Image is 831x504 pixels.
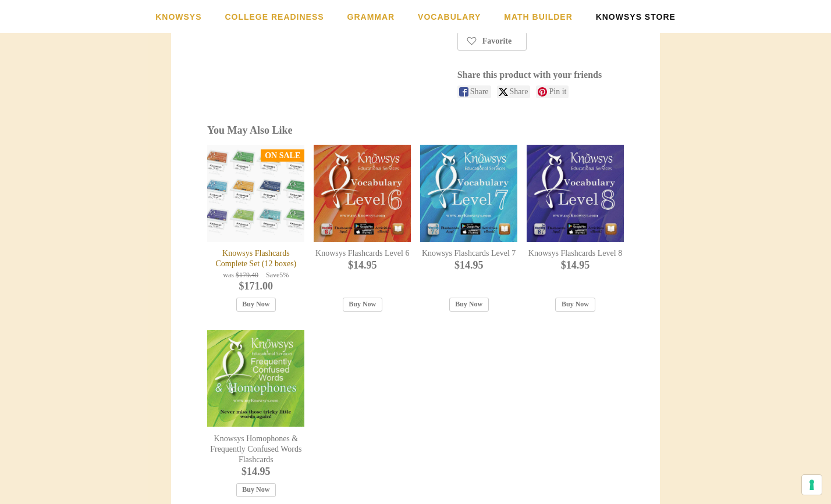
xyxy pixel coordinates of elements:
[449,298,489,312] button: Buy Now
[457,69,624,81] div: Share this product with your friends
[314,259,411,272] div: $14.95
[536,85,569,98] a: Pin it
[510,85,531,98] span: Share
[242,300,269,309] span: Buy Now
[207,434,304,466] a: Knowsys Homophones & Frequently Confused Words Flashcards
[549,85,569,98] span: Pin it
[420,145,517,242] a: Knowsys Flashcards Level 7
[470,85,491,98] span: Share
[207,248,304,269] a: Knowsys Flashcards Complete Set (12 boxes)
[343,298,382,312] button: Buy Now
[457,32,527,51] button: Save this product for later
[236,298,276,312] button: Buy Now
[349,300,376,309] span: Buy Now
[223,271,234,279] span: was
[457,85,491,98] a: Share
[207,145,304,242] a: On SaleKnowsys Flashcards Complete Set (12 boxes)
[802,475,822,495] button: Your consent preferences for tracking technologies
[263,271,292,280] div: Save 5%
[236,271,258,279] s: $179.40
[497,85,531,98] a: Share
[207,330,304,427] a: Knowsys Homophones &amp; Frequently Confused Words Flashcards
[314,248,411,259] a: Knowsys Flashcards Level 6
[555,298,595,312] button: Buy Now
[420,248,517,259] a: Knowsys Flashcards Level 7
[207,280,304,293] div: $171.00
[527,145,624,242] a: Knowsys Flashcards Level 8
[455,300,482,309] span: Buy Now
[420,259,517,272] div: $14.95
[207,124,624,137] div: You May Also Like
[236,483,276,497] button: Buy Now
[242,485,269,494] span: Buy Now
[562,300,589,309] span: Buy Now
[265,150,300,162] div: On Sale
[207,465,304,478] div: $14.95
[527,248,624,259] a: Knowsys Flashcards Level 8
[527,259,624,272] div: $14.95
[473,37,512,46] span: Favorite
[314,145,411,242] a: Knowsys Flashcards Level 6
